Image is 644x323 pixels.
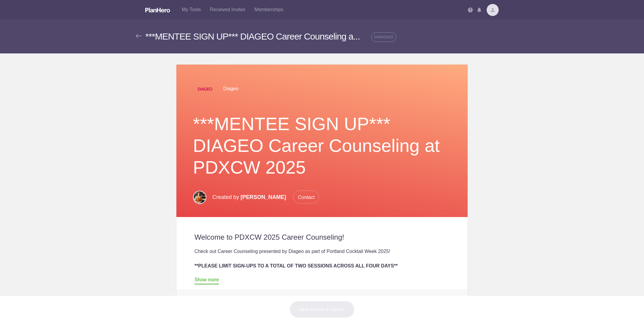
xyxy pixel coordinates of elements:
img: Logo white planhero [145,8,170,12]
img: Notifications [477,8,481,12]
span: [PERSON_NAME] [240,194,286,200]
img: Back arrow gray [136,34,142,38]
span: ONGOING [371,32,396,42]
div: Check out Career Counseling presented by Diageo as part of Portland Cocktail Week 2025! [195,248,450,255]
img: Help icon [468,8,473,12]
img: Headshot 2023.1 [193,191,206,204]
a: Show more [195,277,219,284]
p: Created by [212,190,319,204]
span: Contact [293,190,319,203]
img: Untitled design [193,77,217,101]
div: We are trying to accommodate as many folks as possible to get the opportunity to connect with a m... [195,270,450,284]
h2: Welcome to PDXCW 2025 Career Counseling! [195,233,450,242]
span: ***MENTEE SIGN UP*** DIAGEO Career Counseling a... [145,31,360,41]
div: Diageo [193,77,451,101]
h1: ***MENTEE SIGN UP*** DIAGEO Career Counseling at PDXCW 2025 [193,113,451,178]
img: Davatar [487,4,499,16]
strong: **PLEASE LIMIT SIGN-UPS TO A TOTAL OF TWO SESSIONS ACROSS ALL FOUR DAYS** [195,263,398,268]
button: Next: Review & Confirm [290,301,355,318]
